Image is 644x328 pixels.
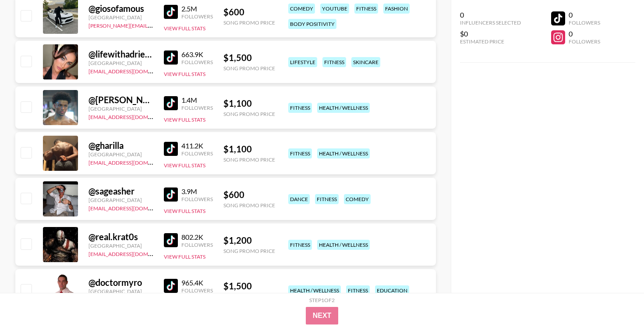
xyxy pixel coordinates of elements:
a: [PERSON_NAME][EMAIL_ADDRESS][DOMAIN_NAME] [88,21,218,29]
div: Followers [181,196,213,202]
div: health / wellness [288,285,341,296]
div: [GEOGRAPHIC_DATA] [88,242,153,249]
div: youtube [320,4,349,14]
div: 2.5M [181,4,213,13]
button: View Full Stats [164,162,205,169]
div: 0 [569,11,600,19]
img: TikTok [164,96,178,110]
div: Song Promo Price [223,202,275,209]
button: Next [306,307,339,324]
div: Song Promo Price [223,65,275,72]
div: fitness [315,194,339,204]
div: Followers [181,287,213,294]
div: Followers [181,105,213,111]
div: body positivity [288,19,336,29]
iframe: Drift Widget Chat Controller [600,284,633,317]
div: lifestyle [288,57,317,67]
div: $ 600 [223,7,275,18]
div: Song Promo Price [223,19,275,26]
img: TikTok [164,5,178,19]
div: fashion [383,4,410,14]
img: TikTok [164,50,178,65]
div: education [375,285,409,296]
div: [GEOGRAPHIC_DATA] [88,197,153,203]
div: skincare [351,57,380,67]
div: fitness [288,240,312,250]
div: $ 1,100 [223,144,275,155]
a: [EMAIL_ADDRESS][DOMAIN_NAME] [88,249,177,257]
div: fitness [288,103,312,113]
div: comedy [344,194,371,204]
button: View Full Stats [164,116,205,123]
div: Followers [569,19,600,26]
div: dance [288,194,310,204]
div: fitness [354,4,378,14]
a: [EMAIL_ADDRESS][DOMAIN_NAME] [88,112,177,120]
div: fitness [322,57,346,67]
div: Followers [569,38,600,45]
button: View Full Stats [164,71,205,77]
div: @ lifewithadrienne [88,49,153,60]
div: health / wellness [317,103,370,113]
div: $ 1,200 [223,235,275,246]
div: Followers [181,59,213,65]
div: health / wellness [317,240,370,250]
div: [GEOGRAPHIC_DATA] [88,151,153,158]
div: 965.4K [181,278,213,287]
img: TikTok [164,233,178,247]
img: TikTok [164,187,178,202]
div: 0 [460,11,521,19]
div: [GEOGRAPHIC_DATA] [88,105,153,112]
button: View Full Stats [164,208,205,214]
div: Song Promo Price [223,156,275,163]
div: [GEOGRAPHIC_DATA] [88,14,153,21]
div: Followers [181,13,213,20]
div: @ real.krat0s [88,231,153,242]
div: health / wellness [317,148,370,159]
img: TikTok [164,142,178,156]
div: Song Promo Price [223,248,275,254]
div: Influencers Selected [460,19,521,26]
div: @ doctormyro [88,277,153,288]
div: [GEOGRAPHIC_DATA] [88,288,153,295]
div: fitness [288,148,312,159]
div: 0 [569,29,600,38]
div: Step 1 of 2 [309,297,335,303]
div: comedy [288,4,315,14]
img: TikTok [164,279,178,293]
div: $ 1,500 [223,281,275,292]
div: $ 1,100 [223,98,275,109]
button: View Full Stats [164,253,205,260]
div: @ giosofamous [88,3,153,14]
button: View Full Stats [164,25,205,32]
div: [GEOGRAPHIC_DATA] [88,60,153,66]
div: fitness [346,285,370,296]
div: @ sageasher [88,186,153,197]
div: 3.9M [181,187,213,196]
div: 663.9K [181,50,213,59]
a: [EMAIL_ADDRESS][DOMAIN_NAME] [88,66,177,75]
a: [EMAIL_ADDRESS][DOMAIN_NAME] [88,203,177,212]
div: $ 600 [223,189,275,200]
div: 802.2K [181,233,213,241]
div: 411.2K [181,141,213,150]
div: Song Promo Price [223,111,275,117]
div: Followers [181,241,213,248]
div: Estimated Price [460,38,521,45]
div: $0 [460,29,521,38]
div: 1.4M [181,96,213,105]
a: [EMAIL_ADDRESS][DOMAIN_NAME] [88,158,177,166]
div: Followers [181,150,213,157]
div: @ [PERSON_NAME] [88,94,153,105]
div: @ gharilla [88,140,153,151]
div: $ 1,500 [223,52,275,63]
